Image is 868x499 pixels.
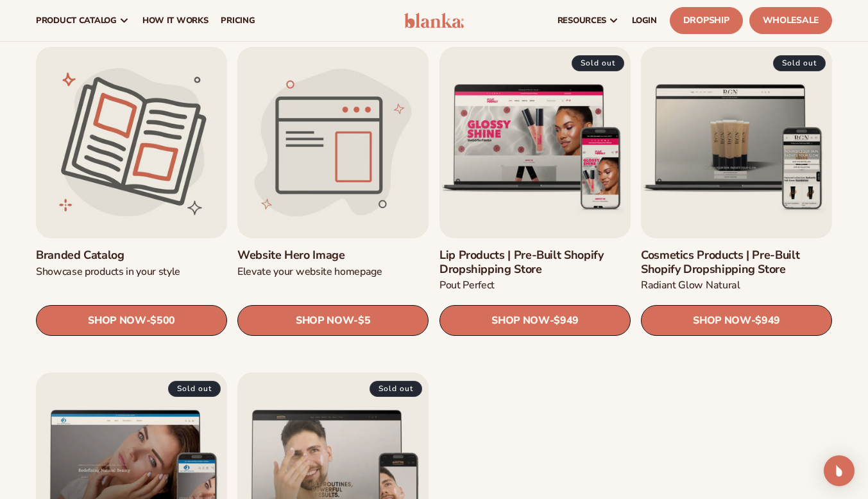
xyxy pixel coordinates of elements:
[221,15,255,26] span: pricing
[439,306,631,337] a: SHOP NOW- $949
[36,15,117,26] span: product catalog
[404,13,464,28] img: logo
[641,306,832,337] a: SHOP NOW- $949
[36,249,227,263] a: Branded catalog
[237,249,429,263] a: Website Hero Image
[237,306,429,337] a: SHOP NOW- $5
[557,15,606,26] span: resources
[749,7,832,34] a: Wholesale
[632,15,657,26] span: LOGIN
[36,306,227,337] a: SHOP NOW- $500
[824,455,855,486] div: Open Intercom Messenger
[641,249,832,277] a: Cosmetics Products | Pre-Built Shopify Dropshipping Store
[670,7,743,34] a: Dropship
[439,249,631,277] a: Lip Products | Pre-Built Shopify Dropshipping Store
[142,15,208,26] span: How It Works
